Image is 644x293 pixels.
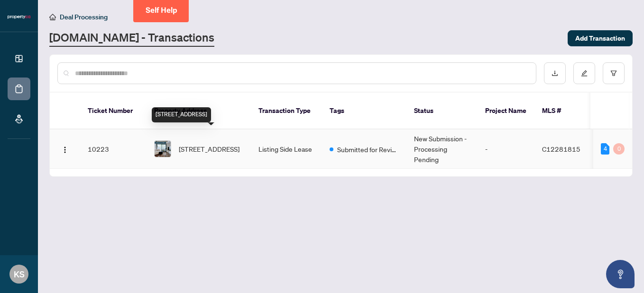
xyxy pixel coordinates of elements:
button: edit [573,62,595,84]
th: Project Name [478,93,534,129]
img: thumbnail-img [155,141,171,157]
th: Transaction Type [251,93,322,129]
td: New Submission - Processing Pending [406,129,478,169]
img: Logo [61,146,69,154]
button: Add Transaction [568,30,633,46]
td: - [478,129,534,169]
button: Logo [57,141,73,156]
span: edit [581,70,588,77]
div: [STREET_ADDRESS] [152,107,211,122]
span: Deal Processing [60,13,108,21]
span: Submitted for Review [337,144,399,155]
span: home [49,14,56,20]
span: Self Help [146,6,177,15]
span: filter [610,70,617,77]
th: Status [406,93,478,129]
button: download [544,62,566,84]
td: Listing Side Lease [251,129,322,169]
span: KS [14,267,25,281]
button: Open asap [606,260,635,288]
span: [STREET_ADDRESS] [179,144,239,154]
span: download [552,70,558,77]
th: Property Address [147,93,251,129]
td: 10223 [80,129,147,169]
div: 0 [613,143,625,155]
a: [DOMAIN_NAME] - Transactions [49,30,214,47]
div: 4 [601,143,609,155]
span: Add Transaction [575,31,625,46]
img: logo [8,14,30,20]
span: C12281815 [542,145,580,153]
th: MLS # [534,93,591,129]
th: Tags [322,93,406,129]
th: Ticket Number [80,93,147,129]
button: filter [603,62,625,84]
